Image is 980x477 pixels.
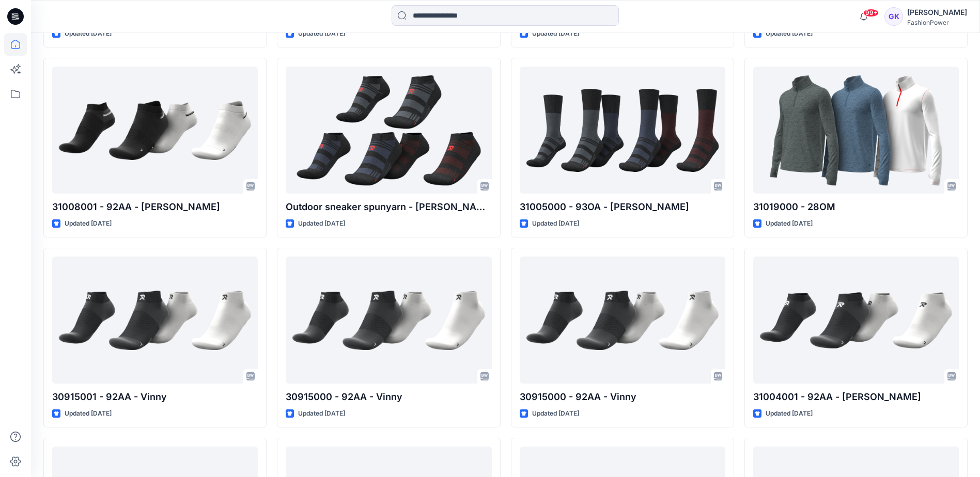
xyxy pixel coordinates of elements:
[753,200,959,214] p: 31019000 - 28OM
[298,408,345,419] p: Updated [DATE]
[520,200,725,214] p: 31005000 - 93OA - [PERSON_NAME]
[863,9,879,17] span: 99+
[753,257,959,383] a: 31004001 - 92AA - Victor
[286,257,491,383] a: 30915000 - 92AA - Vinny
[532,408,579,419] p: Updated [DATE]
[907,19,967,26] div: FashionPower
[52,67,258,193] a: 31008001 - 92AA - Vito
[286,200,491,214] p: Outdoor sneaker spunyarn - [PERSON_NAME]
[52,390,258,404] p: 30915001 - 92AA - Vinny
[298,28,345,39] p: Updated [DATE]
[884,7,903,26] div: GK
[532,218,579,229] p: Updated [DATE]
[52,200,258,214] p: 31008001 - 92AA - [PERSON_NAME]
[753,390,959,404] p: 31004001 - 92AA - [PERSON_NAME]
[65,28,112,39] p: Updated [DATE]
[520,257,725,383] a: 30915000 - 92AA - Vinny
[286,67,491,193] a: Outdoor sneaker spunyarn - Vern
[298,218,345,229] p: Updated [DATE]
[753,67,959,193] a: 31019000 - 28OM
[766,408,813,419] p: Updated [DATE]
[907,6,967,19] div: [PERSON_NAME]
[766,28,813,39] p: Updated [DATE]
[520,67,725,193] a: 31005000 - 93OA - Vince
[65,408,112,419] p: Updated [DATE]
[52,257,258,383] a: 30915001 - 92AA - Vinny
[766,218,813,229] p: Updated [DATE]
[532,28,579,39] p: Updated [DATE]
[65,218,112,229] p: Updated [DATE]
[520,390,725,404] p: 30915000 - 92AA - Vinny
[286,390,491,404] p: 30915000 - 92AA - Vinny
